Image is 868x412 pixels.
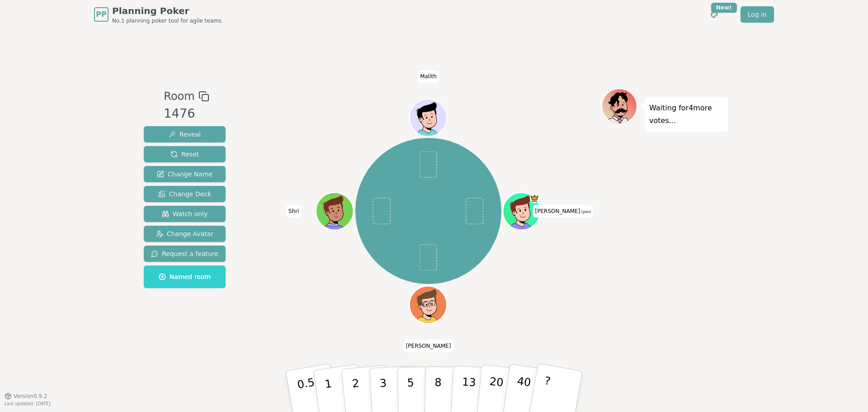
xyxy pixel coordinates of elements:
[741,6,774,23] a: Log in
[162,209,208,218] span: Watch only
[96,9,106,20] span: PP
[418,70,439,83] span: Click to change your name
[530,194,539,203] span: Eric is the host
[5,401,51,406] span: Last updated: [DATE]
[504,194,539,229] button: Click to change your avatar
[169,130,201,139] span: Reveal
[157,170,212,179] span: Change Name
[112,5,222,17] span: Planning Poker
[580,210,591,214] span: (you)
[94,5,222,24] a: PPPlanning PokerNo.1 planning poker tool for agile teams
[649,102,723,127] p: Waiting for 4 more votes...
[159,272,211,281] span: Named room
[151,249,218,258] span: Request a feature
[533,205,593,218] span: Click to change your name
[144,166,226,182] button: Change Name
[286,205,302,218] span: Click to change your name
[711,3,737,13] div: New!
[14,393,47,400] span: Version 0.9.2
[5,393,47,400] button: Version0.9.2
[706,6,722,23] button: New!
[404,339,453,352] span: Click to change your name
[164,88,194,104] span: Room
[144,246,226,262] button: Request a feature
[112,17,222,24] span: No.1 planning poker tool for agile teams
[158,189,211,199] span: Change Deck
[144,206,226,222] button: Watch only
[170,150,199,159] span: Reset
[144,265,226,288] button: Named room
[144,126,226,142] button: Reveal
[144,146,226,162] button: Reset
[144,186,226,202] button: Change Deck
[164,104,209,123] div: 1476
[144,226,226,242] button: Change Avatar
[156,229,214,238] span: Change Avatar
